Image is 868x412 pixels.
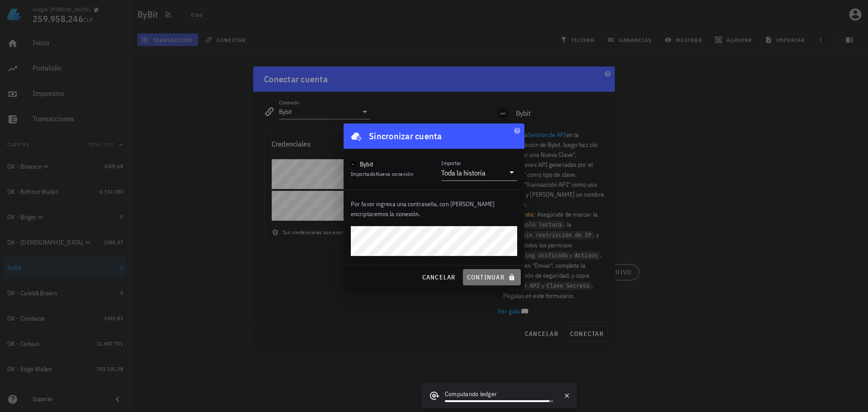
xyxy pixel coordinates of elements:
span: continuar [467,273,517,281]
span: cancelar [421,273,455,281]
div: Bybit [360,160,373,169]
div: Sincronizar cuenta [369,129,442,143]
span: Importado [351,170,413,177]
button: cancelar [418,269,459,285]
div: Toda la historia [441,168,486,177]
p: Por favor ingresa una contraseña, con [PERSON_NAME] encriptaremos la conexión. [351,199,517,219]
div: Computando ledger [445,389,553,400]
img: Bybit_Official [351,161,356,167]
div: ImportarToda la historia [441,165,517,180]
span: Nueva conexión [376,170,414,177]
label: Importar [441,160,461,166]
button: continuar [463,269,521,285]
